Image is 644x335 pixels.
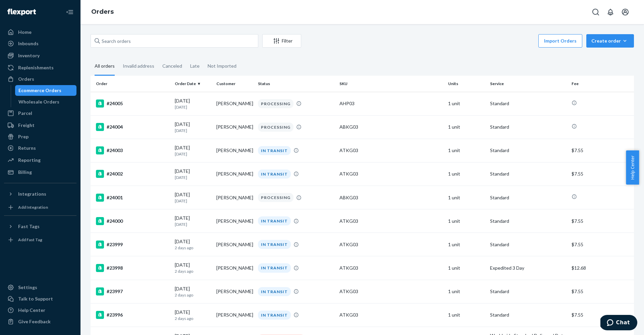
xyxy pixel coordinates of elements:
[18,133,29,140] div: Prep
[95,57,115,76] div: All orders
[175,97,211,110] div: [DATE]
[4,120,76,131] a: Freight
[175,151,211,157] p: [DATE]
[208,57,236,75] div: Not Imported
[4,131,76,142] a: Prep
[214,256,255,280] td: [PERSON_NAME]
[339,194,443,201] div: ABKG03
[490,265,566,271] p: Expedited 3 Day
[18,169,32,176] div: Billing
[569,162,634,186] td: $7.55
[445,186,487,209] td: 1 unit
[4,167,76,178] a: Billing
[175,238,211,251] div: [DATE]
[175,144,211,157] div: [DATE]
[263,38,301,44] div: Filter
[18,284,37,291] div: Settings
[490,218,566,224] p: Standard
[96,287,169,295] div: #23997
[4,202,76,213] a: Add Integration
[569,233,634,256] td: $7.55
[18,76,34,82] div: Orders
[162,57,182,75] div: Canceled
[600,315,637,332] iframe: Opens a widget where you can chat to one of our agents
[18,223,40,230] div: Fast Tags
[339,218,443,224] div: ATKG03
[4,189,76,199] button: Integrations
[4,155,76,165] a: Reporting
[4,316,76,327] button: Give Feedback
[175,262,211,274] div: [DATE]
[96,170,169,178] div: #24002
[4,27,76,38] a: Home
[4,62,76,73] a: Replenishments
[175,128,211,133] p: [DATE]
[7,9,36,15] img: Flexport logo
[258,263,291,272] div: IN TRANSIT
[4,221,76,232] button: Fast Tags
[258,146,291,155] div: IN TRANSIT
[18,122,35,129] div: Freight
[487,76,569,92] th: Service
[445,233,487,256] td: 1 unit
[490,124,566,130] p: Standard
[214,92,255,115] td: [PERSON_NAME]
[18,318,51,325] div: Give Feedback
[569,76,634,92] th: Fee
[96,311,169,319] div: #23996
[490,171,566,177] p: Standard
[490,312,566,318] p: Standard
[175,292,211,298] p: 2 days ago
[214,139,255,162] td: [PERSON_NAME]
[190,57,200,75] div: Late
[258,311,291,320] div: IN TRANSIT
[175,175,211,180] p: [DATE]
[445,303,487,327] td: 1 unit
[96,241,169,249] div: #23999
[175,168,211,180] div: [DATE]
[86,2,119,22] ol: breadcrumbs
[258,123,293,132] div: PROCESSING
[4,50,76,61] a: Inventory
[339,147,443,154] div: ATKG03
[490,241,566,248] p: Standard
[18,191,46,197] div: Integrations
[96,123,169,131] div: #24004
[258,170,291,179] div: IN TRANSIT
[445,162,487,186] td: 1 unit
[175,121,211,133] div: [DATE]
[339,241,443,248] div: ATKG03
[18,145,36,151] div: Returns
[569,280,634,303] td: $7.55
[258,287,291,296] div: IN TRANSIT
[175,285,211,298] div: [DATE]
[175,245,211,251] p: 2 days ago
[619,5,632,19] button: Open account menu
[445,280,487,303] td: 1 unit
[175,215,211,227] div: [DATE]
[490,288,566,295] p: Standard
[175,198,211,204] p: [DATE]
[96,264,169,272] div: #23998
[214,162,255,186] td: [PERSON_NAME]
[91,34,258,48] input: Search orders
[339,265,443,271] div: ATKG03
[18,157,41,163] div: Reporting
[18,307,45,314] div: Help Center
[175,104,211,110] p: [DATE]
[175,221,211,227] p: [DATE]
[262,34,301,48] button: Filter
[18,87,61,94] div: Ecommerce Orders
[626,150,639,185] button: Help Center
[258,240,291,249] div: IN TRANSIT
[175,316,211,321] p: 2 days ago
[445,139,487,162] td: 1 unit
[91,76,172,92] th: Order
[4,143,76,153] a: Returns
[15,96,77,107] a: Wholesale Orders
[569,256,634,280] td: $12.68
[63,5,76,19] button: Close Navigation
[490,100,566,107] p: Standard
[4,282,76,293] a: Settings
